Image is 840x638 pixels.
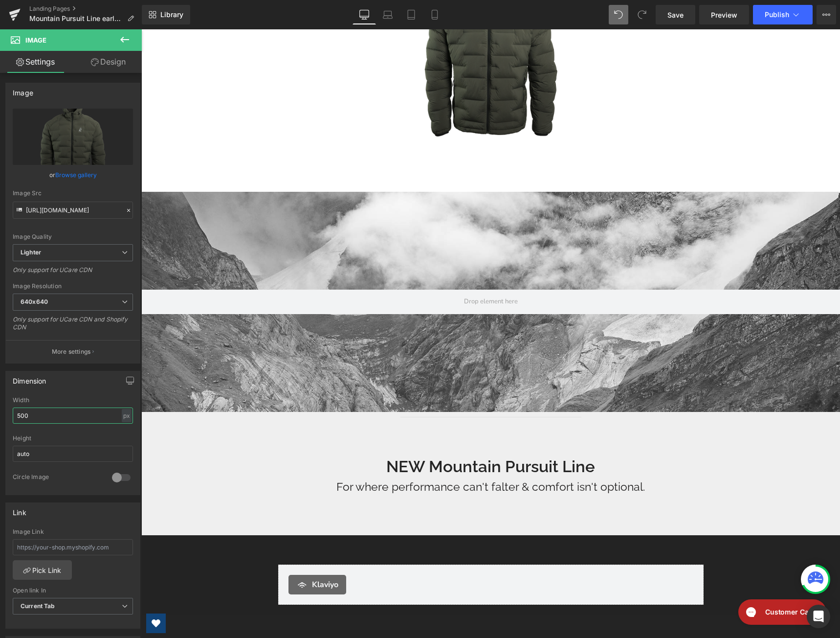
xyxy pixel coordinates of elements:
[13,266,133,280] div: Only support for UCare CDN
[13,202,133,219] input: Link
[376,5,399,24] a: Laptop
[13,587,133,594] div: Open link In
[667,10,684,20] span: Save
[13,397,133,404] div: Width
[13,190,133,197] div: Image Src
[13,233,133,240] div: Image Quality
[609,5,628,24] button: Undo
[13,528,133,535] div: Image Link
[13,503,26,517] div: Link
[765,11,789,19] span: Publish
[711,10,737,20] span: Preview
[13,473,102,483] div: Circle Image
[13,560,72,580] a: Pick Link
[13,170,133,180] div: or
[169,448,531,467] h1: For where performance can't falter & comfort isn't optional.
[25,36,46,44] span: Image
[807,605,830,628] div: Open Intercom Messenger
[21,602,55,610] b: Current Tab
[13,371,46,385] div: Dimension
[13,283,133,290] div: Image Resolution
[353,5,376,24] a: Desktop
[592,567,689,599] iframe: Gorgias live chat messenger
[399,5,423,24] a: Tablet
[699,5,749,24] a: Preview
[122,409,132,422] div: px
[423,5,446,24] a: Mobile
[21,249,41,256] b: Lighter
[29,5,142,13] a: Landing Pages
[13,316,133,338] div: Only support for UCare CDN and Shopify CDN
[632,5,652,24] button: Redo
[817,5,836,24] button: More
[13,446,133,462] input: auto
[142,5,190,24] a: New Library
[52,347,91,356] p: More settings
[13,435,133,442] div: Height
[73,51,144,73] a: Design
[5,584,24,604] a: Open Wishlist
[169,427,531,448] h2: NEW Mountain Pursuit Line
[13,408,133,424] input: auto
[160,10,183,19] span: Library
[171,549,197,561] span: Klaviyo
[13,539,133,555] input: https://your-shop.myshopify.com
[21,298,48,305] b: 640x640
[55,166,97,183] a: Browse gallery
[6,340,140,363] button: More settings
[753,5,813,24] button: Publish
[29,15,123,23] span: Mountain Pursuit Line early optin
[13,83,33,97] div: Image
